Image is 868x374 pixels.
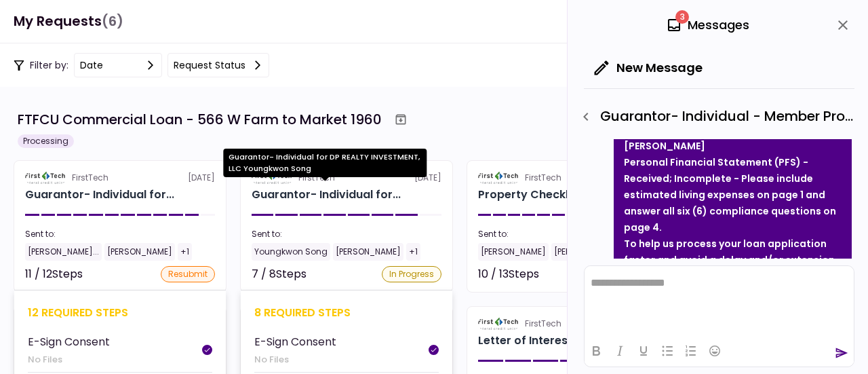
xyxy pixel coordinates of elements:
[102,7,123,35] span: (6)
[28,304,212,321] div: 12 required steps
[333,243,403,261] div: [PERSON_NAME]
[656,341,679,360] button: Bullet list
[574,105,854,128] div: Guarantor- Individual - Member Provided PFS
[666,15,749,35] div: Messages
[478,266,539,282] div: 10 / 13 Steps
[478,243,549,261] div: [PERSON_NAME]
[835,346,848,360] button: send
[25,228,215,240] div: Sent to:
[18,109,382,130] div: FTFCU Commercial Loan - 566 W Farm to Market 1960
[389,107,413,132] button: Archive workflow
[28,353,110,367] div: No Files
[478,228,668,240] div: Sent to:
[167,53,269,77] button: Request status
[80,58,103,73] div: date
[551,243,622,261] div: [PERSON_NAME]
[584,50,713,86] button: New Message
[104,243,175,261] div: [PERSON_NAME]
[585,266,854,335] iframe: Rich Text Area
[585,341,608,360] button: Bold
[608,341,631,360] button: Italic
[161,266,215,282] div: resubmit
[254,353,336,367] div: No Files
[254,333,336,350] div: E-Sign Consent
[72,172,108,184] div: FirstTech
[406,243,420,261] div: +1
[624,139,705,153] strong: [PERSON_NAME]
[831,14,854,37] button: close
[632,341,655,360] button: Underline
[478,187,623,203] div: Property Checklist - Office Retail for DP REALTY INVESTMENT, LLC 566 W Farm to Market 1960
[624,236,842,301] div: To help us process your loan application faster and avoid a delay and/or extension fee, please lo...
[478,172,668,184] div: [DATE]
[25,266,83,282] div: 11 / 12 Steps
[478,318,519,330] img: Partner logo
[525,172,561,184] div: FirstTech
[478,318,668,330] div: [DATE]
[25,172,215,184] div: [DATE]
[14,53,269,77] div: Filter by:
[74,53,162,77] button: date
[25,172,66,184] img: Partner logo
[478,333,618,349] div: Letter of Interest for DP REALTY INVESTMENT, LLC 566 W Farm to Market 1960
[675,10,689,24] span: 3
[28,333,110,350] div: E-Sign Consent
[14,7,123,35] h1: My Requests
[178,243,192,261] div: +1
[254,304,439,321] div: 8 required steps
[252,243,330,261] div: Youngkwon Song
[25,187,174,203] div: Guarantor- Individual for DP REALTY INVESTMENT, LLC John Chongshin Kang
[679,341,703,360] button: Numbered list
[478,172,519,184] img: Partner logo
[252,266,307,282] div: 7 / 8 Steps
[252,228,441,240] div: Sent to:
[252,187,401,203] div: Guarantor- Individual for DP REALTY INVESTMENT, LLC Youngkwon Song
[624,155,836,234] strong: Personal Financial Statement (PFS) - Received; Incomplete - Please include estimated living expen...
[525,318,561,330] div: FirstTech
[25,243,102,261] div: [PERSON_NAME]...
[223,149,427,177] div: Guarantor- Individual for DP REALTY INVESTMENT, LLC Youngkwon Song
[703,341,726,360] button: Emojis
[18,134,74,148] div: Processing
[382,266,441,282] div: In Progress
